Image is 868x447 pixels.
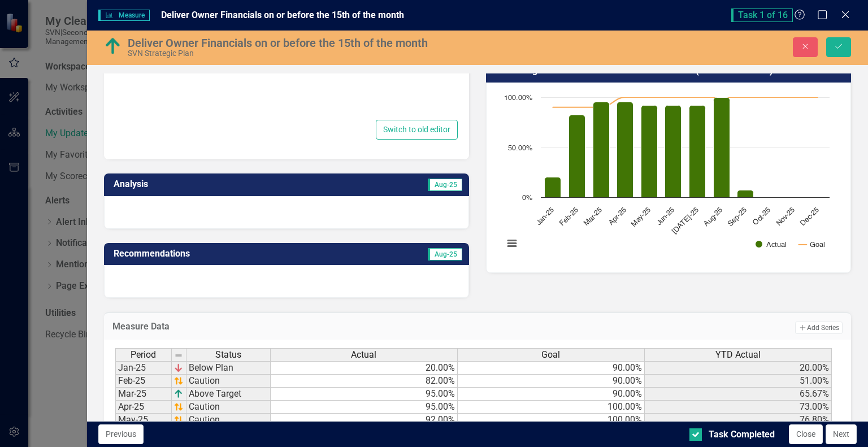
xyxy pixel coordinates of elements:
[186,361,271,375] td: Below Plan
[428,179,462,191] span: Aug-25
[428,248,462,261] span: Aug-25
[115,414,172,427] td: May-25
[541,350,560,360] span: Goal
[689,105,705,197] path: Jul-25, 92. Actual.
[799,206,820,227] text: Dec-25
[174,389,183,398] img: VmL+zLOWXp8NoCSi7l57Eu8eJ+4GWSi48xzEIItyGCrzKAg+GPZxiGYRiGYS7xC1jVADWlAHzkAAAAAElFTkSuQmCC
[114,179,286,189] h3: Analysis
[727,206,748,228] text: Sep-25
[583,206,604,227] text: Mar-25
[775,206,796,227] text: Nov-25
[376,120,458,140] button: Switch to old editor
[115,388,172,401] td: Mar-25
[115,375,172,388] td: Feb-25
[215,350,241,360] span: Status
[709,428,775,441] div: Task Completed
[131,350,156,360] span: Period
[617,102,633,197] path: Apr-25, 95. Actual.
[641,105,657,197] path: May-25, 92. Actual.
[645,414,832,427] td: 76.80%
[798,240,825,249] button: Show Goal
[114,249,352,259] h3: Recommendations
[351,350,376,360] span: Actual
[498,92,839,261] div: Chart. Highcharts interactive chart.
[645,375,832,388] td: 51.00%
[271,401,458,414] td: 95.00%
[161,10,404,20] span: Deliver Owner Financials on or before the 15th of the month
[498,92,835,261] svg: Interactive chart
[174,402,183,411] img: 7u2iTZrTEZ7i9oDWlPBULAqDHDmR3vKCs7My6dMMCIpfJOwzDMAzDMBH4B3+rbZfrisroAAAAAElFTkSuQmCC
[174,415,183,424] img: 7u2iTZrTEZ7i9oDWlPBULAqDHDmR3vKCs7My6dMMCIpfJOwzDMAzDMBH4B3+rbZfrisroAAAAAElFTkSuQmCC
[826,424,857,444] button: Next
[458,375,645,388] td: 90.00%
[593,102,609,197] path: Mar-25, 95. Actual.
[115,401,172,414] td: Apr-25
[607,206,628,227] text: Apr-25
[458,401,645,414] td: 100.00%
[186,414,271,427] td: Caution
[568,115,585,197] path: Feb-25, 82. Actual.
[645,401,832,414] td: 73.00%
[128,37,520,49] div: Deliver Owner Financials on or before the 15th of the month
[522,194,532,202] text: 0%
[731,8,793,22] span: Task 1 of 16
[174,376,183,385] img: 7u2iTZrTEZ7i9oDWlPBULAqDHDmR3vKCs7My6dMMCIpfJOwzDMAzDMBH4B3+rbZfrisroAAAAAElFTkSuQmCC
[645,388,832,401] td: 65.67%
[186,388,271,401] td: Above Target
[715,350,761,360] span: YTD Actual
[671,206,700,236] text: [DATE]-25
[496,66,845,76] h3: Percentage of Owner Packets Delivered on Time (on or before 15th)
[174,363,183,372] img: KIVvID6XQLnem7Jwd5RGsJlsyZvnEO8ojW1w+8UqMjn4yonOQRrQskXCXGmASKTRYCiTqJOcojskkyr07L4Z+PfWUOM8Y5yiO...
[789,424,823,444] button: Close
[544,177,561,197] path: Jan-25, 20. Actual.
[504,94,532,102] text: 100.00%
[737,190,753,197] path: Sep-25, 7. Actual.
[458,361,645,375] td: 90.00%
[508,145,532,152] text: 50.00%
[112,322,510,332] h3: Measure Data
[115,361,172,375] td: Jan-25
[128,49,520,58] div: SVN Strategic Plan
[98,424,144,444] button: Previous
[702,206,724,228] text: Aug-25
[271,361,458,375] td: 20.00%
[558,206,579,227] text: Feb-25
[186,375,271,388] td: Caution
[656,206,676,227] text: Jun-25
[458,388,645,401] td: 90.00%
[630,206,652,228] text: May-25
[713,97,730,197] path: Aug-25, 100. Actual.
[104,37,122,55] img: Above Target
[752,206,772,227] text: Oct-25
[504,236,520,251] button: View chart menu, Chart
[544,97,818,198] g: Actual, series 1 of 2. Bar series with 12 bars.
[645,361,832,375] td: 20.00%
[271,414,458,427] td: 92.00%
[174,351,183,360] img: 8DAGhfEEPCf229AAAAAElFTkSuQmCC
[535,206,555,227] text: Jan-25
[271,388,458,401] td: 95.00%
[98,10,150,21] span: Measure
[665,105,681,197] path: Jun-25, 92. Actual.
[458,414,645,427] td: 100.00%
[756,240,787,249] button: Show Actual
[271,375,458,388] td: 82.00%
[795,322,843,334] button: Add Series
[186,401,271,414] td: Caution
